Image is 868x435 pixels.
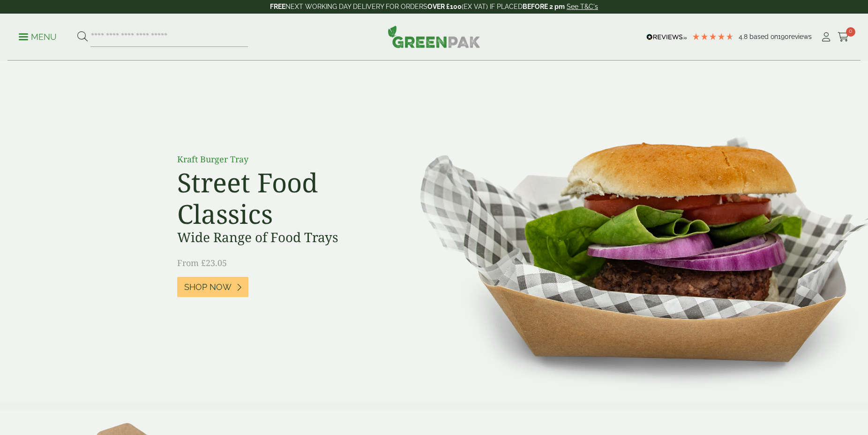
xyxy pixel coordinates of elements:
[177,229,388,245] h3: Wide Range of Food Trays
[270,3,285,10] strong: FREE
[19,31,57,43] p: Menu
[838,30,849,44] a: 0
[19,31,57,41] a: Menu
[778,33,789,40] span: 190
[177,167,388,229] h2: Street Food Classics
[739,33,749,40] span: 4.8
[838,32,849,42] i: Cart
[523,3,565,10] strong: BEFORE 2 pm
[846,27,855,37] span: 0
[388,25,480,48] img: GreenPak Supplies
[427,3,462,10] strong: OVER £100
[692,32,734,41] div: 4.79 Stars
[646,34,687,40] img: REVIEWS.io
[177,277,248,297] a: Shop Now
[820,32,832,42] i: My Account
[749,33,778,40] span: Based on
[177,257,227,268] span: From £23.05
[177,153,388,166] p: Kraft Burger Tray
[567,3,598,10] a: See T&C's
[184,282,232,292] span: Shop Now
[789,33,812,40] span: reviews
[390,61,868,402] img: Street Food Classics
